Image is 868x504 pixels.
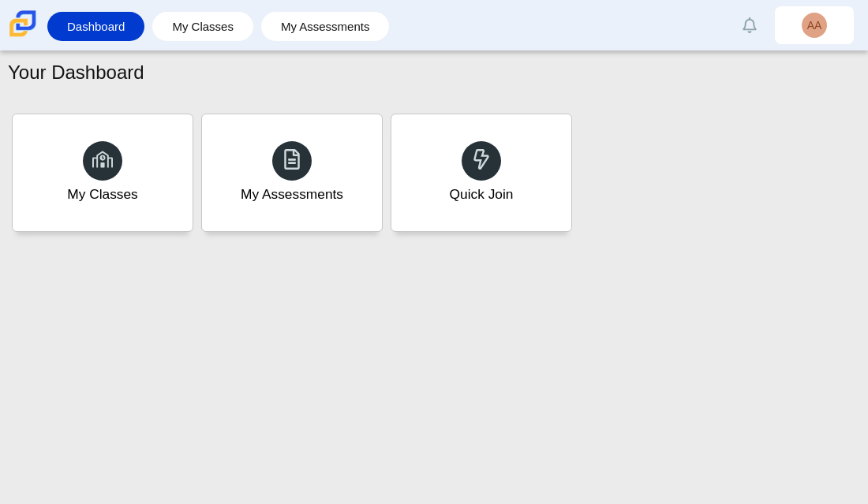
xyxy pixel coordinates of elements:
[160,12,245,41] a: My Classes
[269,12,382,41] a: My Assessments
[391,114,572,232] a: Quick Join
[67,185,138,204] div: My Classes
[8,59,144,86] h1: Your Dashboard
[732,8,767,43] a: Alerts
[775,6,854,44] a: AA
[201,114,383,232] a: My Assessments
[807,20,822,31] span: AA
[241,185,343,204] div: My Assessments
[6,7,39,40] img: Carmen School of Science & Technology
[12,114,193,232] a: My Classes
[6,29,39,43] a: Carmen School of Science & Technology
[450,185,514,204] div: Quick Join
[55,12,137,41] a: Dashboard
